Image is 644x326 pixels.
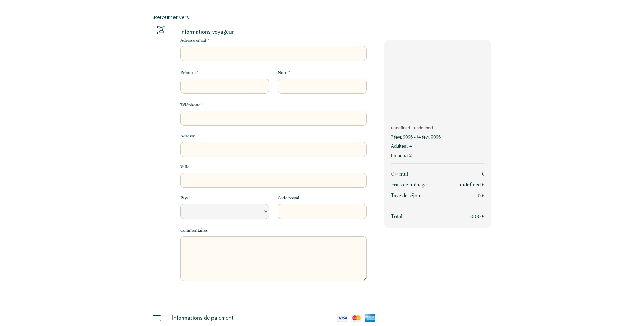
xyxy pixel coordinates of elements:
p: Frais de ménage [391,181,427,189]
img: rental-image [384,40,491,120]
p: Informations voyageur [180,28,367,35]
p: € [482,170,485,178]
label: Prénom * [180,69,198,76]
p: undefined € [458,181,485,189]
img: credit-card [153,314,161,322]
p: Adultes : 4 [391,143,484,149]
p: Taxe de séjour [391,191,422,200]
p: undefined - undefined [391,125,484,131]
img: amex [365,314,375,322]
p: Enfants : 2 [391,152,484,159]
label: Pays [180,195,190,201]
label: Adresse email * [180,37,209,44]
label: Code postal [278,195,299,201]
label: Adresse [180,133,195,139]
img: mastercard [351,314,362,322]
p: 7 févr. 2026 - 14 févr. 2026 [391,134,484,140]
label: Commentaires [180,227,208,234]
a: Retourner vers [153,14,492,21]
span: Total [391,213,402,219]
span: 0.00 € [470,213,485,219]
img: guests-info [157,26,165,34]
p: Informations de paiement [172,314,234,321]
select: Default select example [180,204,269,219]
label: Téléphone * [180,102,203,108]
p: € × nuit [391,170,408,178]
label: Nom * [278,69,290,76]
p: 0 € [478,191,485,200]
label: Ville [180,164,189,170]
img: visa-card [337,314,348,322]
